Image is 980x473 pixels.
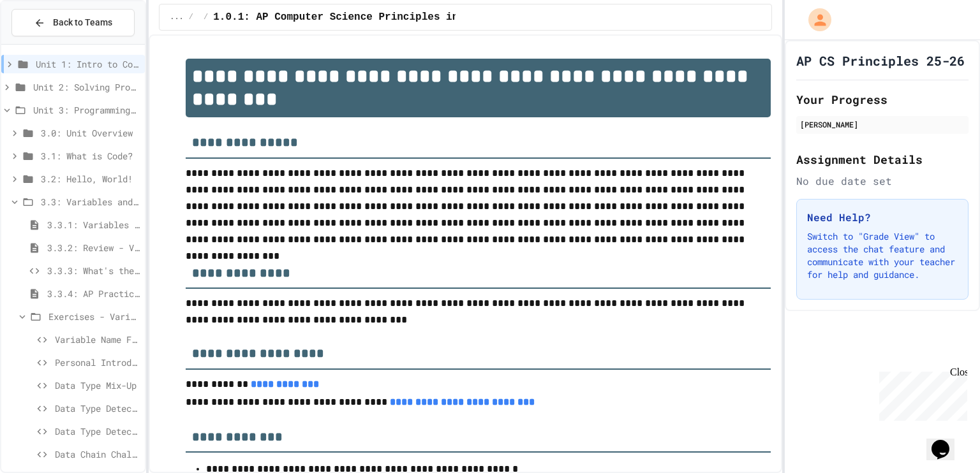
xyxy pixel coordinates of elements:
[47,264,140,277] span: 3.3.3: What's the Type?
[33,103,140,117] span: Unit 3: Programming with Python
[807,230,958,281] p: Switch to "Grade View" to access the chat feature and communicate with your teacher for help and ...
[874,367,967,421] iframe: chat widget
[48,310,140,323] span: Exercises - Variables and Data Types
[796,52,965,69] h1: AP CS Principles 25-26
[55,448,140,461] span: Data Chain Challenge
[36,57,140,71] span: Unit 1: Intro to Computer Science
[5,5,88,81] div: Chat with us now!Close
[41,126,140,140] span: 3.0: Unit Overview
[53,16,112,29] span: Back to Teams
[796,91,969,108] h2: Your Progress
[47,287,140,300] span: 3.3.4: AP Practice - Variables
[796,173,969,189] div: No due date set
[55,379,140,392] span: Data Type Mix-Up
[170,12,184,22] span: ...
[11,9,135,36] button: Back to Teams
[47,218,140,231] span: 3.3.1: Variables and Data Types
[41,195,140,208] span: 3.3: Variables and Data Types
[213,10,599,25] span: 1.0.1: AP Computer Science Principles in Python Course Syllabus
[926,422,967,460] iframe: chat widget
[189,12,193,22] span: /
[55,425,140,438] span: Data Type Detective
[55,402,140,415] span: Data Type Detective
[41,172,140,186] span: 3.2: Hello, World!
[795,5,835,34] div: My Account
[55,356,140,369] span: Personal Introduction
[807,210,958,225] h3: Need Help?
[800,119,965,130] div: [PERSON_NAME]
[41,149,140,163] span: 3.1: What is Code?
[796,150,969,168] h2: Assignment Details
[33,80,140,94] span: Unit 2: Solving Problems in Computer Science
[204,12,208,22] span: /
[55,333,140,346] span: Variable Name Fixer
[47,241,140,254] span: 3.3.2: Review - Variables and Data Types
